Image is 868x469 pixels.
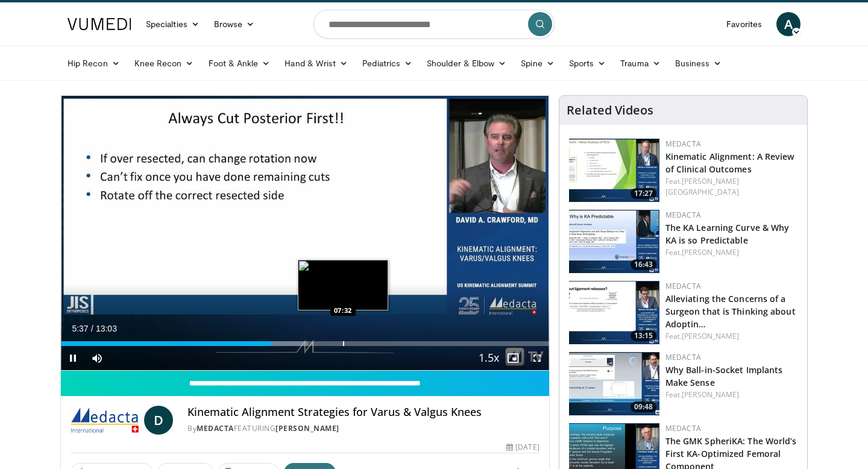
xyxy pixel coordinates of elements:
a: 13:15 [569,281,659,344]
div: Progress Bar [61,341,549,346]
img: d827efd9-1844-4c59-8474-65dd74a4c96a.150x105_q85_crop-smart_upscale.jpg [569,210,659,273]
span: / [91,324,93,333]
span: 16:43 [631,259,656,270]
a: Pediatrics [355,51,420,75]
div: Feat. [665,331,797,342]
div: [DATE] [506,442,539,453]
img: cd68def9-ef7a-493f-85f7-b116e0fd37a5.150x105_q85_crop-smart_upscale.jpg [569,139,659,202]
div: Feat. [665,176,797,198]
div: Feat. [665,389,797,400]
a: Medacta [665,423,701,433]
input: Search topics, interventions [313,10,555,39]
div: Feat. [665,247,797,258]
h4: Kinematic Alignment Strategies for Varus & Valgus Knees [187,406,539,419]
h4: Related Videos [567,103,653,118]
a: Trauma [613,51,668,75]
span: 17:27 [631,188,656,199]
a: Medacta [197,423,234,433]
a: Business [668,51,729,75]
a: The KA Learning Curve & Why KA is so Predictable [665,222,790,246]
a: Favorites [719,12,769,36]
a: Medacta [665,352,701,362]
a: 17:27 [569,139,659,202]
a: Alleviating the Concerns of a Surgeon that is Thinking about Adoptin… [665,293,796,330]
a: Hand & Wrist [277,51,355,75]
button: Enable picture-in-picture mode [501,346,525,370]
a: D [144,406,173,435]
button: Fullscreen [525,346,549,370]
span: 13:03 [96,324,117,333]
img: ef0e92cd-e99f-426f-a4dd-1e526a73f7c0.150x105_q85_crop-smart_upscale.jpg [569,352,659,415]
a: Sports [562,51,614,75]
img: b2f17add-2104-4bff-b25c-b2314c3df6e0.150x105_q85_crop-smart_upscale.jpg [569,281,659,344]
a: Medacta [665,281,701,291]
a: [PERSON_NAME] [275,423,339,433]
a: [PERSON_NAME][GEOGRAPHIC_DATA] [665,176,740,197]
a: Why Ball-in-Socket Implants Make Sense [665,364,783,388]
a: [PERSON_NAME] [682,331,739,341]
a: Kinematic Alignment: A Review of Clinical Outcomes [665,151,794,175]
video-js: Video Player [61,96,549,371]
a: 09:48 [569,352,659,415]
img: VuMedi Logo [68,18,131,30]
a: Medacta [665,210,701,220]
a: [PERSON_NAME] [682,247,739,257]
button: Pause [61,346,85,370]
button: Playback Rate [477,346,501,370]
a: Knee Recon [127,51,201,75]
a: Shoulder & Elbow [420,51,514,75]
span: 13:15 [631,330,656,341]
a: Hip Recon [60,51,127,75]
img: Medacta [71,406,139,435]
button: Mute [85,346,109,370]
a: Browse [207,12,262,36]
a: Medacta [665,139,701,149]
a: 16:43 [569,210,659,273]
span: 09:48 [631,401,656,412]
div: By FEATURING [187,423,539,434]
a: [PERSON_NAME] [682,389,739,400]
a: Spine [514,51,561,75]
img: image.jpeg [298,260,388,310]
a: A [776,12,800,36]
span: 5:37 [72,324,88,333]
a: Foot & Ankle [201,51,278,75]
a: Specialties [139,12,207,36]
